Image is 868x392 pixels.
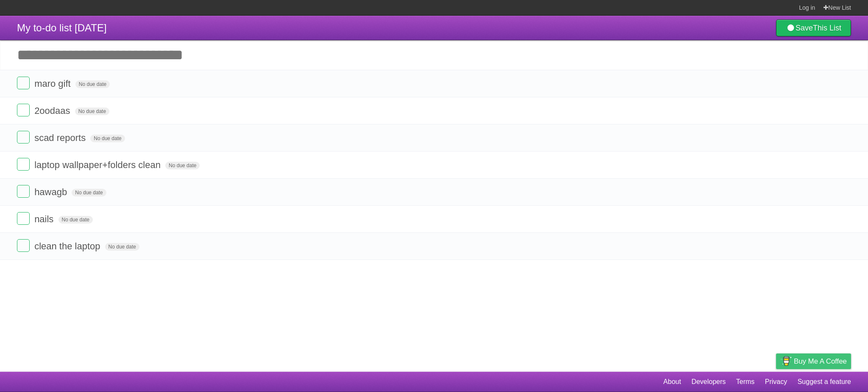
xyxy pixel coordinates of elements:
[34,160,163,170] span: laptop wallpaper+folders clean
[90,135,125,142] span: No due date
[776,353,851,369] a: Buy me a coffee
[58,216,93,224] span: No due date
[776,19,851,36] a: SaveThis List
[736,374,755,390] a: Terms
[813,24,841,32] b: This List
[798,374,851,390] a: Suggest a feature
[17,131,30,144] label: Done
[34,78,73,89] span: maro gift
[794,354,847,369] span: Buy me a coffee
[17,185,30,198] label: Done
[34,187,69,197] span: hawagb
[17,77,30,89] label: Done
[780,354,792,368] img: Buy me a coffee
[691,374,726,390] a: Developers
[17,22,107,33] span: My to-do list [DATE]
[17,158,30,171] label: Done
[34,241,102,251] span: clean the laptop
[72,189,106,196] span: No due date
[663,374,681,390] a: About
[17,239,30,252] label: Done
[34,214,56,224] span: nails
[75,80,110,88] span: No due date
[34,105,72,116] span: 2oodaas
[105,243,139,251] span: No due date
[34,133,88,143] span: scad reports
[165,162,200,169] span: No due date
[75,108,109,115] span: No due date
[17,104,30,116] label: Done
[765,374,787,390] a: Privacy
[17,212,30,225] label: Done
